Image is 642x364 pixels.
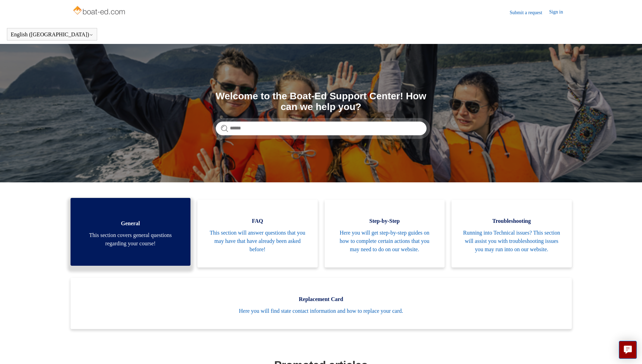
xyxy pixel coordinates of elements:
[510,9,549,16] a: Submit a request
[208,229,307,254] span: This section will answer questions that you may have that have already been asked before!
[216,91,427,112] h1: Welcome to the Boat-Ed Support Center! How can we help you?
[208,217,307,225] span: FAQ
[462,217,561,225] span: Troubleshooting
[11,31,93,38] button: English ([GEOGRAPHIC_DATA])
[71,198,191,266] a: General This section covers general questions regarding your course!
[335,217,435,225] span: Step-by-Step
[462,229,561,254] span: Running into Technical issues? This section will assist you with troubleshooting issues you may r...
[619,341,637,359] button: Live chat
[81,219,180,228] span: General
[216,121,427,135] input: Search
[72,4,127,18] img: Boat-Ed Help Center home page
[81,295,561,303] span: Replacement Card
[81,231,180,248] span: This section covers general questions regarding your course!
[197,200,318,267] a: FAQ This section will answer questions that you may have that have already been asked before!
[335,229,435,254] span: Here you will get step-by-step guides on how to complete certain actions that you may need to do ...
[452,200,572,267] a: Troubleshooting Running into Technical issues? This section will assist you with troubleshooting ...
[81,307,561,315] span: Here you will find state contact information and how to replace your card.
[325,200,445,267] a: Step-by-Step Here you will get step-by-step guides on how to complete certain actions that you ma...
[549,8,570,17] a: Sign in
[71,278,572,329] a: Replacement Card Here you will find state contact information and how to replace your card.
